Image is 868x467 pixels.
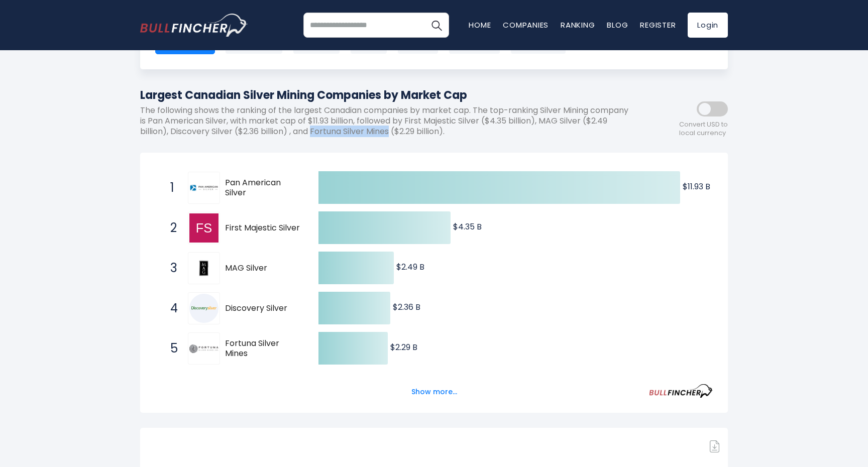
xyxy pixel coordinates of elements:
[683,181,710,192] text: $11.93 B
[225,178,301,199] span: Pan American Silver
[424,13,449,38] button: Search
[165,179,175,196] span: 1
[688,13,728,38] a: Login
[189,213,219,243] img: First Majestic Silver
[140,14,248,37] a: Go to homepage
[390,341,417,353] text: $2.29 B
[225,338,301,360] span: Fortuna Silver Mines
[140,87,637,103] h1: Largest Canadian Silver Mining Companies by Market Cap
[679,121,728,138] span: Convert USD to local currency
[393,301,420,313] text: $2.36 B
[607,20,628,30] a: Blog
[189,173,219,202] img: Pan American Silver
[198,254,210,283] img: MAG Silver
[503,20,549,30] a: Companies
[405,384,463,400] button: Show more...
[469,20,491,30] a: Home
[189,294,219,323] img: Discovery Silver
[225,223,301,234] span: First Majestic Silver
[225,303,301,314] span: Discovery Silver
[453,221,482,232] text: $4.35 B
[140,14,248,37] img: bullfincher logo
[165,219,175,237] span: 2
[189,344,219,353] img: Fortuna Silver Mines
[165,340,175,357] span: 5
[396,261,424,273] text: $2.49 B
[165,300,175,317] span: 4
[561,20,595,30] a: Ranking
[640,20,676,30] a: Register
[140,105,637,137] p: The following shows the ranking of the largest Canadian companies by market cap. The top-ranking ...
[225,263,301,274] span: MAG Silver
[165,260,175,277] span: 3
